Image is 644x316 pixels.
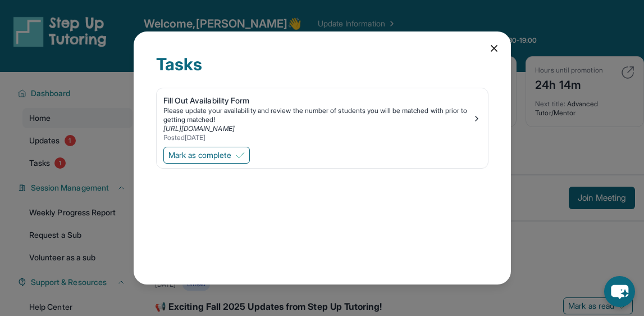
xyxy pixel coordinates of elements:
[168,150,231,161] span: Mark as complete
[163,133,472,142] div: Posted [DATE]
[157,88,488,145] a: Fill Out Availability FormPlease update your availability and review the number of students you w...
[163,147,250,164] button: Mark as complete
[163,95,472,106] div: Fill Out Availability Form
[236,151,245,160] img: Mark as complete
[163,106,472,124] div: Please update your availability and review the number of students you will be matched with prior ...
[163,124,235,133] a: [URL][DOMAIN_NAME]
[604,276,635,307] button: chat-button
[156,54,488,88] div: Tasks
